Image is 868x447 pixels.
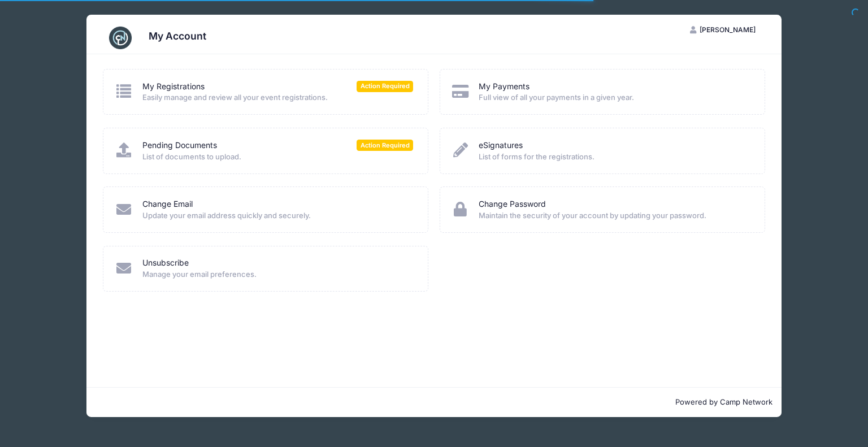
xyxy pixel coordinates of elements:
span: Update your email address quickly and securely. [142,210,414,222]
a: Pending Documents [142,140,217,151]
span: List of documents to upload. [142,151,414,163]
span: Action Required [357,81,413,92]
span: Manage your email preferences. [142,269,414,280]
a: Change Email [142,198,193,210]
a: Unsubscribe [142,257,189,269]
a: My Payments [479,81,530,93]
span: Easily manage and review all your event registrations. [142,92,414,103]
span: Action Required [357,140,413,150]
a: eSignatures [479,140,523,151]
a: My Registrations [142,81,205,93]
p: Powered by Camp Network [96,397,772,408]
img: CampNetwork [109,27,132,49]
span: [PERSON_NAME] [700,25,756,34]
h3: My Account [149,30,206,42]
a: Change Password [479,198,546,210]
span: List of forms for the registrations. [479,151,750,163]
span: Maintain the security of your account by updating your password. [479,210,750,222]
button: [PERSON_NAME] [680,20,765,40]
span: Full view of all your payments in a given year. [479,92,750,103]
